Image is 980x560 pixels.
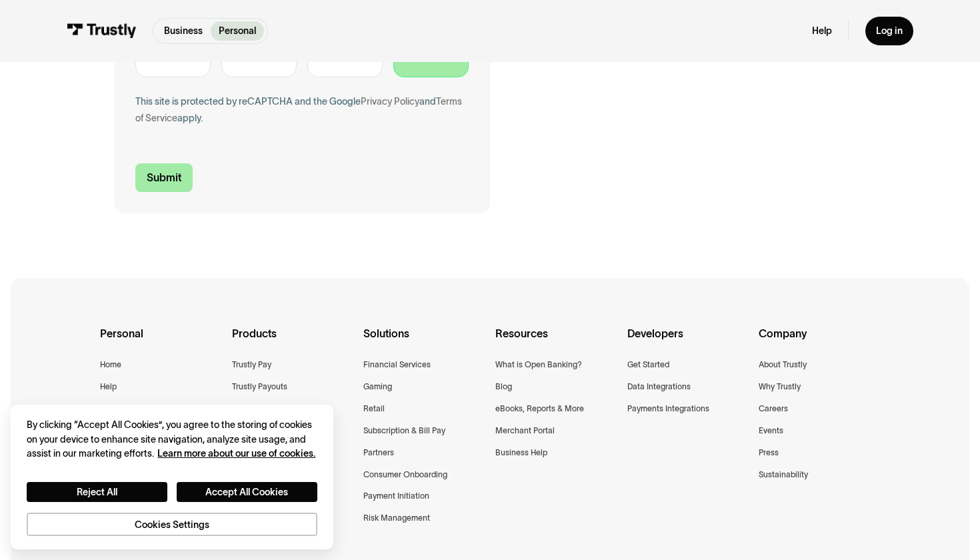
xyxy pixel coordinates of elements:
[495,424,555,438] a: Merchant Portal
[232,325,353,358] div: Products
[232,358,271,372] a: Trustly Pay
[156,21,211,41] a: Business
[363,489,429,503] a: Payment Initiation
[232,402,290,416] a: Trustly Connect
[627,325,749,358] div: Developers
[495,358,582,372] a: What is Open Banking?
[759,468,808,482] a: Sustainability
[100,380,117,394] a: Help
[361,96,419,107] a: Privacy Policy
[759,446,779,460] a: Press
[627,402,709,416] a: Payments Integrations
[865,17,913,45] a: Log in
[812,25,832,37] a: Help
[100,402,123,416] a: Log in
[219,24,256,38] p: Personal
[100,358,121,372] a: Home
[627,380,691,394] a: Data Integrations
[759,424,783,438] a: Events
[11,405,333,549] div: Cookie banner
[363,402,385,416] a: Retail
[363,446,394,460] a: Partners
[232,380,287,394] a: Trustly Payouts
[27,513,317,535] button: Cookies Settings
[363,325,485,358] div: Solutions
[759,325,880,358] div: Company
[363,424,445,438] a: Subscription & Bill Pay
[211,21,264,41] a: Personal
[495,325,617,358] div: Resources
[164,24,203,38] p: Business
[759,358,807,372] a: About Trustly
[135,96,462,123] a: Terms of Service
[495,446,547,460] a: Business Help
[27,418,317,535] div: Privacy
[100,325,221,358] div: Personal
[157,448,315,459] a: More information about your privacy, opens in a new tab
[135,93,469,125] div: This site is protected by reCAPTCHA and the Google and apply.
[363,358,431,372] a: Financial Services
[495,380,512,394] a: Blog
[759,402,788,416] a: Careers
[759,380,801,394] a: Why Trustly
[27,482,167,502] button: Reject All
[67,23,137,38] img: Trustly Logo
[876,25,903,37] div: Log in
[27,418,317,460] div: By clicking “Accept All Cookies”, you agree to the storing of cookies on your device to enhance s...
[135,163,193,191] input: Submit
[495,402,584,416] a: eBooks, Reports & More
[627,358,669,372] a: Get Started
[363,511,430,525] a: Risk Management
[363,380,392,394] a: Gaming
[363,468,447,482] a: Consumer Onboarding
[177,482,317,502] button: Accept All Cookies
